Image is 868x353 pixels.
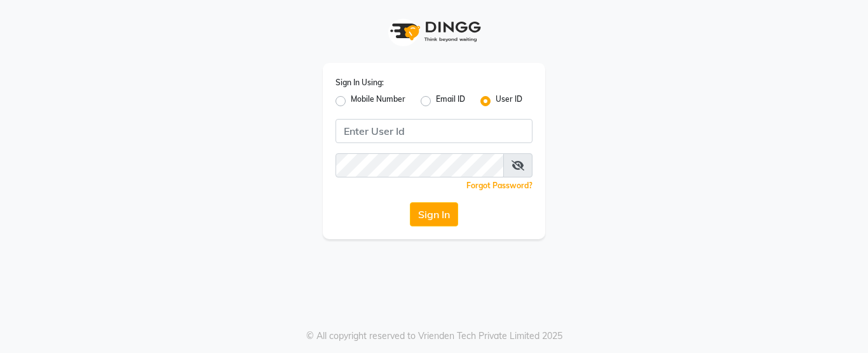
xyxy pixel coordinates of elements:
button: Sign In [410,202,458,226]
input: Username [336,153,504,177]
label: Sign In Using: [336,77,384,88]
input: Username [336,119,532,143]
label: Mobile Number [351,93,405,109]
img: logo1.svg [383,13,485,50]
label: User ID [496,93,522,109]
a: Forgot Password? [466,181,532,190]
label: Email ID [436,93,465,109]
